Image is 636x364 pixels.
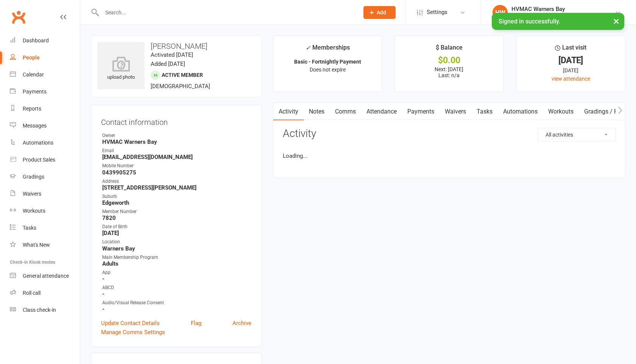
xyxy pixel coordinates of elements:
[436,43,463,56] div: $ Balance
[23,37,49,44] div: Dashboard
[283,128,616,140] h3: Activity
[9,8,28,26] a: Clubworx
[10,219,80,236] a: Tasks
[498,103,543,120] a: Automations
[402,66,497,78] p: Next: [DATE] Last: n/a
[23,157,55,163] div: Product Sales
[10,285,80,302] a: Roll call
[552,76,590,82] a: view attendance
[23,72,44,78] div: Calendar
[102,199,251,206] strong: Edgeworth
[102,178,251,185] div: Address
[493,5,508,20] div: HW
[102,169,251,176] strong: 0439905275
[427,4,447,21] span: Settings
[23,140,53,146] div: Automations
[151,83,210,90] span: [DEMOGRAPHIC_DATA]
[102,284,251,291] div: ABCD
[10,32,80,49] a: Dashboard
[10,49,80,66] a: People
[377,9,386,16] span: Add
[23,273,69,279] div: General attendance
[10,236,80,254] a: What's New
[361,103,402,120] a: Attendance
[10,66,80,83] a: Calendar
[304,103,330,120] a: Notes
[191,319,201,328] a: Flag
[102,193,251,200] div: Suburb
[151,61,185,67] time: Added [DATE]
[23,89,47,95] div: Payments
[440,103,471,120] a: Waivers
[10,134,80,151] a: Automations
[101,319,160,328] a: Update Contact Details
[102,132,251,139] div: Owner
[511,12,615,19] div: [GEOGRAPHIC_DATA] [GEOGRAPHIC_DATA]
[23,242,50,248] div: What's New
[10,100,80,117] a: Reports
[523,66,618,75] div: [DATE]
[499,18,560,25] span: Signed in successfully.
[23,191,41,197] div: Waivers
[102,223,251,230] div: Date of Birth
[97,56,145,81] div: upload photo
[102,154,251,160] strong: [EMAIL_ADDRESS][DOMAIN_NAME]
[10,151,80,168] a: Product Sales
[23,307,56,313] div: Class check-in
[102,162,251,170] div: Mobile Number
[10,268,80,285] a: General attendance kiosk mode
[102,299,251,306] div: Audio/Visual Release Consent
[102,245,251,252] strong: Warners Bay
[10,302,80,319] a: Class kiosk mode
[402,56,497,64] div: $0.00
[294,59,361,65] strong: Basic - Fortnightly Payment
[101,328,165,337] a: Manage Comms Settings
[283,151,616,160] li: Loading...
[151,51,193,58] time: Activated [DATE]
[100,7,354,18] input: Search...
[102,184,251,191] strong: [STREET_ADDRESS][PERSON_NAME]
[23,123,47,129] div: Messages
[471,103,498,120] a: Tasks
[102,291,251,297] strong: -
[23,106,41,112] div: Reports
[609,13,623,29] button: ×
[102,260,251,267] strong: Adults
[101,115,251,126] h3: Contact information
[23,290,41,296] div: Roll call
[102,306,251,313] strong: -
[330,103,361,120] a: Comms
[102,147,251,154] div: Email
[102,275,251,282] strong: -
[102,230,251,236] strong: [DATE]
[10,117,80,134] a: Messages
[10,83,80,100] a: Payments
[232,319,251,328] a: Archive
[306,43,350,57] div: Memberships
[23,208,45,214] div: Workouts
[306,44,310,51] i: ✓
[162,72,203,78] span: Active member
[555,43,586,56] div: Last visit
[102,254,251,261] div: Main Membership Program
[543,103,579,120] a: Workouts
[102,238,251,246] div: Location
[10,185,80,202] a: Waivers
[102,208,251,215] div: Member Number
[523,56,618,64] div: [DATE]
[363,6,396,19] button: Add
[273,103,304,120] a: Activity
[23,54,40,61] div: People
[10,202,80,219] a: Workouts
[97,42,255,50] h3: [PERSON_NAME]
[102,215,251,221] strong: 7820
[102,138,251,145] strong: HVMAC Warners Bay
[511,6,615,12] div: HVMAC Warners Bay
[23,225,36,231] div: Tasks
[402,103,440,120] a: Payments
[310,67,346,73] span: Does not expire
[102,269,251,276] div: App
[23,174,44,180] div: Gradings
[10,168,80,185] a: Gradings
